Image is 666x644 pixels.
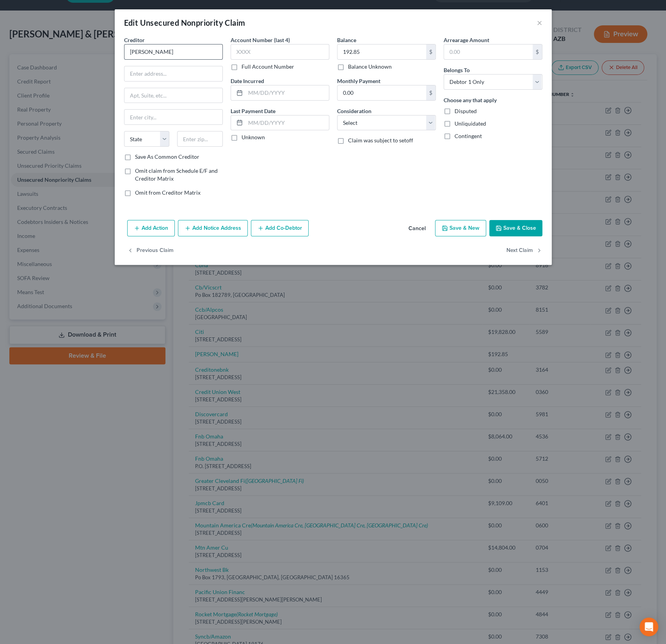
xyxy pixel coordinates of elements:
[639,617,658,636] div: Open Intercom Messenger
[135,153,199,161] label: Save As Common Creditor
[337,44,426,59] input: 0.00
[337,107,371,115] label: Consideration
[135,167,218,182] span: Omit claim from Schedule E/F and Creditor Matrix
[127,243,174,259] button: Previous Claim
[231,107,275,115] label: Last Payment Date
[455,133,482,139] span: Contingent
[506,243,542,259] button: Next Claim
[127,220,175,236] button: Add Action
[455,108,477,114] span: Disputed
[337,77,380,85] label: Monthly Payment
[231,44,329,60] input: XXXX
[242,133,265,141] label: Unknown
[348,63,392,71] label: Balance Unknown
[124,66,222,81] input: Enter address...
[337,85,426,100] input: 0.00
[124,110,222,124] input: Enter city...
[124,37,145,43] span: Creditor
[426,85,435,100] div: $
[533,44,542,59] div: $
[178,220,248,236] button: Add Notice Address
[444,36,489,44] label: Arrearage Amount
[124,44,223,60] input: Search creditor by name...
[124,88,222,103] input: Apt, Suite, etc...
[537,18,542,27] button: ×
[251,220,309,236] button: Add Co-Debtor
[444,44,533,59] input: 0.00
[135,189,201,196] span: Omit from Creditor Matrix
[426,44,435,59] div: $
[455,120,486,127] span: Unliquidated
[348,137,413,144] span: Claim was subject to setoff
[435,220,486,236] button: Save & New
[402,221,432,236] button: Cancel
[337,36,356,44] label: Balance
[177,131,223,147] input: Enter zip...
[231,36,290,44] label: Account Number (last 4)
[489,220,542,236] button: Save & Close
[124,17,245,28] div: Edit Unsecured Nonpriority Claim
[444,67,470,73] span: Belongs To
[245,85,329,100] input: MM/DD/YYYY
[245,115,329,130] input: MM/DD/YYYY
[231,77,264,85] label: Date Incurred
[242,63,294,71] label: Full Account Number
[444,96,497,104] label: Choose any that apply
